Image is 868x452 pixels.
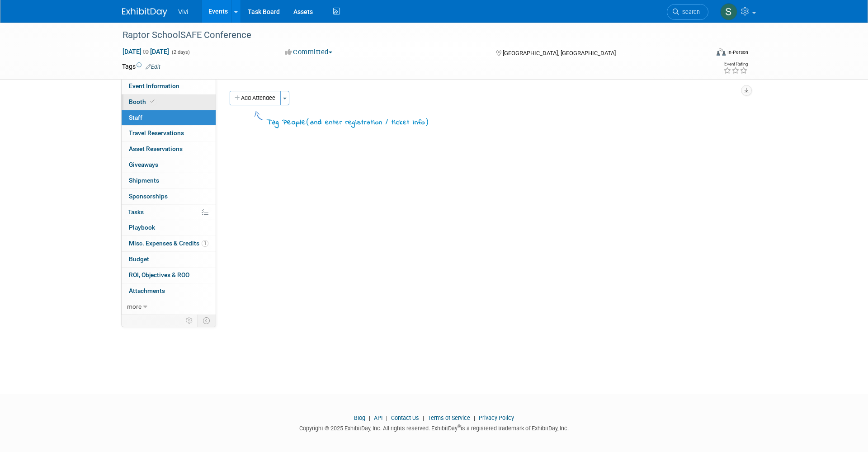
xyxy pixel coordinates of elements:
span: Staff [129,114,142,121]
span: 1 [202,240,208,247]
span: | [367,414,373,421]
a: Shipments [122,173,216,188]
a: Staff [122,110,216,126]
span: ROI, Objectives & ROO [129,271,189,278]
span: ( [306,117,310,126]
div: Event Rating [723,62,748,66]
span: Shipments [129,177,159,184]
a: Giveaways [122,157,216,173]
a: Playbook [122,220,216,235]
span: Playbook [129,224,155,231]
span: [DATE] [DATE] [122,47,170,56]
a: API [374,414,382,421]
span: Travel Reservations [129,129,184,137]
span: Booth [129,98,156,105]
a: Terms of Service [428,414,470,421]
a: Misc. Expenses & Credits1 [122,236,216,251]
span: Giveaways [129,161,158,168]
td: Tags [122,62,160,71]
a: Edit [146,64,160,70]
a: Attachments [122,283,216,299]
span: to [142,48,150,55]
a: Event Information [122,79,216,94]
span: Budget [129,255,149,263]
sup: ® [458,424,461,429]
span: Misc. Expenses & Credits [129,240,208,247]
span: ) [425,117,429,126]
a: Tasks [122,205,216,220]
span: (2 days) [171,49,190,55]
span: Vivi [178,8,188,15]
div: Tag People [267,116,429,128]
span: and enter registration / ticket info [310,118,425,127]
a: Asset Reservations [122,141,216,157]
div: In-Person [727,49,748,56]
span: | [420,414,426,421]
i: Booth reservation complete [150,99,155,104]
a: Travel Reservations [122,126,216,141]
div: Raptor SchoolSAFE Conference [119,27,695,43]
span: Asset Reservations [129,145,183,152]
span: Attachments [129,287,165,294]
a: Booth [122,94,216,110]
img: Sara Membreno [720,3,737,20]
span: Search [679,9,700,15]
a: Sponsorships [122,189,216,204]
span: more [127,303,142,310]
button: Add Attendee [230,91,281,105]
a: ROI, Objectives & ROO [122,268,216,283]
a: Privacy Policy [479,414,514,421]
span: Sponsorships [129,193,168,200]
span: Event Information [129,82,179,89]
span: Tasks [128,208,144,216]
img: ExhibitDay [122,8,167,17]
a: more [122,299,216,315]
img: Format-Inperson.png [717,48,726,56]
td: Toggle Event Tabs [198,315,216,326]
span: [GEOGRAPHIC_DATA], [GEOGRAPHIC_DATA] [503,50,616,56]
div: Event Format [655,47,748,61]
button: Committed [282,47,336,57]
td: Personalize Event Tab Strip [182,315,198,326]
span: | [472,414,477,421]
a: Contact Us [391,414,419,421]
span: | [384,414,390,421]
a: Search [667,4,708,20]
a: Budget [122,252,216,267]
a: Blog [354,414,365,421]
